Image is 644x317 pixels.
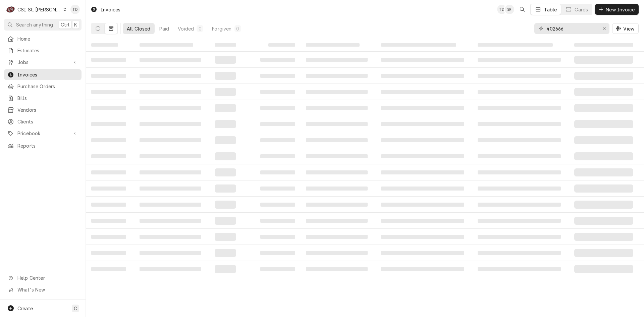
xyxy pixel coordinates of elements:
span: ‌ [260,58,295,62]
a: Estimates [4,45,82,56]
span: ‌ [215,265,236,273]
span: ‌ [260,90,295,94]
span: ‌ [215,217,236,225]
div: TD [70,5,80,14]
span: Purchase Orders [17,83,78,90]
div: Forgiven [212,25,231,32]
span: ‌ [478,138,561,142]
span: ‌ [140,90,201,94]
span: ‌ [381,58,464,62]
span: ‌ [478,170,561,174]
span: ‌ [140,122,201,126]
span: ‌ [140,170,201,174]
span: ‌ [91,219,126,223]
span: ‌ [574,152,633,160]
span: ‌ [306,219,368,223]
span: Home [17,35,78,42]
span: ‌ [306,43,360,47]
span: ‌ [260,122,295,126]
span: ‌ [260,235,295,239]
span: ‌ [140,219,201,223]
span: ‌ [574,136,633,144]
span: ‌ [574,184,633,193]
span: ‌ [140,154,201,158]
button: New Invoice [595,4,639,15]
span: ‌ [260,154,295,158]
span: ‌ [91,187,126,191]
span: C [74,305,77,312]
span: ‌ [140,106,201,110]
div: 0 [198,25,202,32]
span: Clients [17,118,78,125]
div: Tim Devereux's Avatar [70,5,80,14]
div: C [6,5,15,14]
a: Clients [4,116,82,127]
span: ‌ [381,90,464,94]
input: Keyword search [546,23,597,34]
span: ‌ [260,267,295,271]
span: ‌ [306,251,368,255]
div: Stephani Roth's Avatar [505,5,514,14]
span: ‌ [306,138,368,142]
span: Help Center [17,274,77,281]
span: ‌ [140,43,193,47]
div: Cards [575,6,588,13]
span: ‌ [215,88,236,96]
span: ‌ [306,187,368,191]
div: SR [505,5,514,14]
span: Ctrl [61,21,69,28]
span: View [622,25,636,32]
div: TD [497,5,506,14]
a: Go to Pricebook [4,128,82,139]
span: ‌ [381,122,464,126]
table: All Closed Invoices List Loading [86,38,644,317]
span: ‌ [381,187,464,191]
span: K [74,21,77,28]
span: ‌ [215,136,236,144]
span: Jobs [17,59,68,66]
span: ‌ [306,90,368,94]
span: ‌ [140,251,201,255]
span: ‌ [574,56,633,64]
span: Create [17,306,33,311]
span: Invoices [17,71,78,78]
span: ‌ [215,152,236,160]
span: ‌ [91,170,126,174]
span: ‌ [478,235,561,239]
span: ‌ [381,267,464,271]
span: ‌ [306,122,368,126]
span: ‌ [478,122,561,126]
div: CSI St. [PERSON_NAME] [17,6,61,13]
span: ‌ [478,154,561,158]
span: ‌ [574,120,633,128]
div: Voided [178,25,194,32]
span: ‌ [91,122,126,126]
span: ‌ [215,120,236,128]
span: ‌ [478,74,561,78]
span: ‌ [478,203,561,207]
span: ‌ [260,203,295,207]
span: ‌ [268,43,295,47]
span: ‌ [306,106,368,110]
span: ‌ [260,170,295,174]
span: ‌ [91,58,126,62]
span: ‌ [91,90,126,94]
span: ‌ [306,58,368,62]
span: ‌ [215,72,236,80]
span: ‌ [215,56,236,64]
span: ‌ [260,251,295,255]
span: ‌ [478,106,561,110]
span: ‌ [91,235,126,239]
span: ‌ [574,265,633,273]
span: ‌ [574,249,633,257]
span: What's New [17,286,77,293]
span: ‌ [306,267,368,271]
span: ‌ [381,170,464,174]
span: ‌ [478,58,561,62]
span: ‌ [306,74,368,78]
span: ‌ [140,203,201,207]
span: ‌ [215,201,236,209]
span: ‌ [574,233,633,241]
span: ‌ [574,72,633,80]
span: ‌ [381,251,464,255]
